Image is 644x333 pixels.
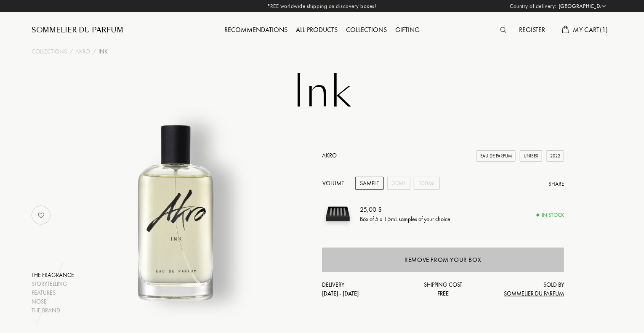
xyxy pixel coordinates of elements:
a: Collections [32,47,67,56]
div: Register [515,25,549,36]
div: Collections [342,25,391,36]
a: Collections [342,25,391,34]
div: 25,00 $ [360,205,450,215]
div: / [93,47,96,56]
div: Features [32,288,74,297]
a: Akro [322,152,337,159]
div: 30mL [387,177,410,190]
a: All products [292,25,342,34]
a: Gifting [391,25,424,34]
div: / [69,47,73,56]
img: search_icn.svg [500,27,506,33]
img: no_like_p.png [33,207,50,224]
div: Nose [32,297,74,306]
div: Recommendations [220,25,292,36]
span: My Cart ( 1 ) [573,25,608,34]
div: Shipping cost [403,280,484,298]
span: Sommelier du Parfum [504,290,564,297]
img: Ink Akro [73,107,281,315]
div: Remove from your box [405,255,482,265]
span: Country of delivery: [510,2,556,11]
div: In stock [537,211,564,219]
div: 2022 [546,150,564,162]
span: Free [437,290,449,297]
a: Akro [75,47,90,56]
div: 100mL [414,177,440,190]
div: Sample [355,177,384,190]
div: Delivery [322,280,403,298]
div: The brand [32,306,74,315]
a: Sommelier du Parfum [32,25,123,35]
div: Gifting [391,25,424,36]
div: Storytelling [32,280,74,288]
div: Sold by [483,280,564,298]
div: Unisex [520,150,542,162]
a: Register [515,25,549,34]
span: [DATE] - [DATE] [322,290,359,297]
div: All products [292,25,342,36]
div: Eau de Parfum [476,150,516,162]
img: cart.svg [562,26,569,33]
img: sample box [322,198,354,230]
div: Ink [98,47,108,56]
a: Recommendations [220,25,292,34]
h1: Ink [112,69,532,115]
div: Box of 5 x 1.5mL samples of your choice [360,215,450,224]
div: Volume: [322,177,350,190]
div: Share [548,180,564,188]
div: The fragrance [32,271,74,280]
